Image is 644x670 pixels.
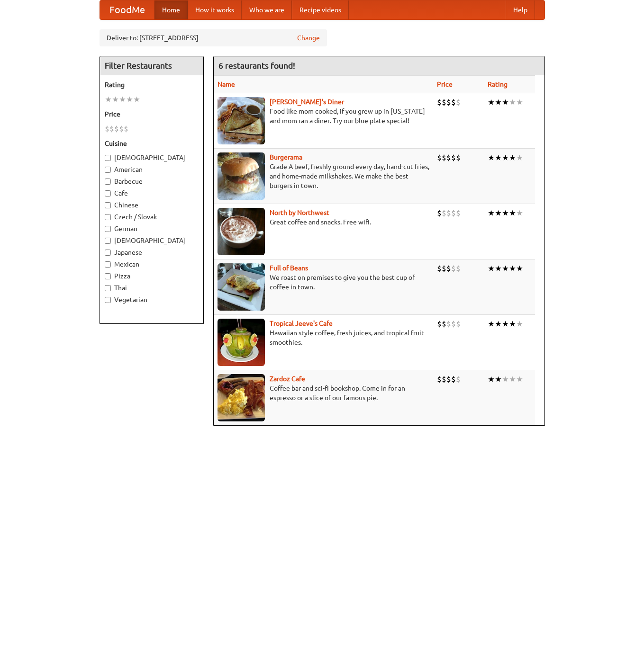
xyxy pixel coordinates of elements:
[105,153,199,162] label: [DEMOGRAPHIC_DATA]
[105,236,199,245] label: [DEMOGRAPHIC_DATA]
[105,224,199,233] label: German
[495,319,502,329] li: ★
[119,124,124,134] li: $
[446,97,451,107] li: $
[456,208,461,218] li: $
[218,217,429,227] p: Great coffee and snacks. Free wifi.
[292,0,349,19] a: Recipe videos
[495,263,502,274] li: ★
[488,152,495,163] li: ★
[502,374,509,384] li: ★
[516,374,523,384] li: ★
[502,97,509,107] li: ★
[218,107,429,125] p: Food like mom cooked, if you grew up in [US_STATE] and mom ran a diner. Try our blue plate special!
[105,261,111,268] input: Mexican
[105,285,111,291] input: Thai
[218,162,429,190] p: Grade A beef, freshly ground every day, hand-cut fries, and home-made milkshakes. We make the bes...
[105,155,111,161] input: [DEMOGRAPHIC_DATA]
[105,124,109,134] li: $
[451,263,456,274] li: $
[105,273,111,279] input: Pizza
[105,212,199,222] label: Czech / Slovak
[270,209,329,216] a: North by Northwest
[446,319,451,329] li: $
[105,295,199,304] label: Vegetarian
[105,226,111,232] input: German
[270,98,344,106] a: [PERSON_NAME]'s Diner
[506,0,535,19] a: Help
[105,188,199,198] label: Cafe
[218,374,265,421] img: zardoz.jpg
[270,375,305,383] a: Zardoz Cafe
[218,328,429,347] p: Hawaiian style coffee, fresh juices, and tropical fruit smoothies.
[495,97,502,107] li: ★
[446,152,451,163] li: $
[105,202,111,208] input: Chinese
[105,177,199,186] label: Barbecue
[502,208,509,218] li: ★
[502,152,509,163] li: ★
[488,80,508,88] a: Rating
[270,320,333,327] b: Tropical Jeeve's Cafe
[437,374,442,384] li: $
[105,200,199,210] label: Chinese
[105,190,111,197] input: Cafe
[456,97,461,107] li: $
[495,152,502,163] li: ★
[109,124,114,134] li: $
[218,384,429,402] p: Coffee bar and sci-fi bookshop. Come in for an espresso or a slice of our famous pie.
[516,152,523,163] li: ★
[488,208,495,218] li: ★
[446,208,451,218] li: $
[495,374,502,384] li: ★
[105,165,199,174] label: American
[133,94,140,105] li: ★
[488,374,495,384] li: ★
[446,374,451,384] li: $
[442,374,446,384] li: $
[437,319,442,329] li: $
[502,263,509,274] li: ★
[105,283,199,293] label: Thai
[105,214,111,220] input: Czech / Slovak
[100,29,327,46] div: Deliver to: [STREET_ADDRESS]
[456,263,461,274] li: $
[270,264,308,272] a: Full of Beans
[442,208,446,218] li: $
[446,263,451,274] li: $
[442,263,446,274] li: $
[516,208,523,218] li: ★
[509,319,516,329] li: ★
[188,0,242,19] a: How it works
[502,319,509,329] li: ★
[105,250,111,256] input: Japanese
[105,259,199,269] label: Mexican
[126,94,133,105] li: ★
[437,208,442,218] li: $
[112,94,119,105] li: ★
[516,319,523,329] li: ★
[488,97,495,107] li: ★
[509,374,516,384] li: ★
[218,208,265,255] img: north.jpg
[488,319,495,329] li: ★
[270,153,302,161] a: Burgerama
[442,152,446,163] li: $
[495,208,502,218] li: ★
[119,94,126,105] li: ★
[516,263,523,274] li: ★
[442,97,446,107] li: $
[105,167,111,173] input: American
[105,238,111,244] input: [DEMOGRAPHIC_DATA]
[154,0,188,19] a: Home
[442,319,446,329] li: $
[509,208,516,218] li: ★
[437,80,453,88] a: Price
[124,124,128,134] li: $
[451,208,456,218] li: $
[105,297,111,303] input: Vegetarian
[105,248,199,257] label: Japanese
